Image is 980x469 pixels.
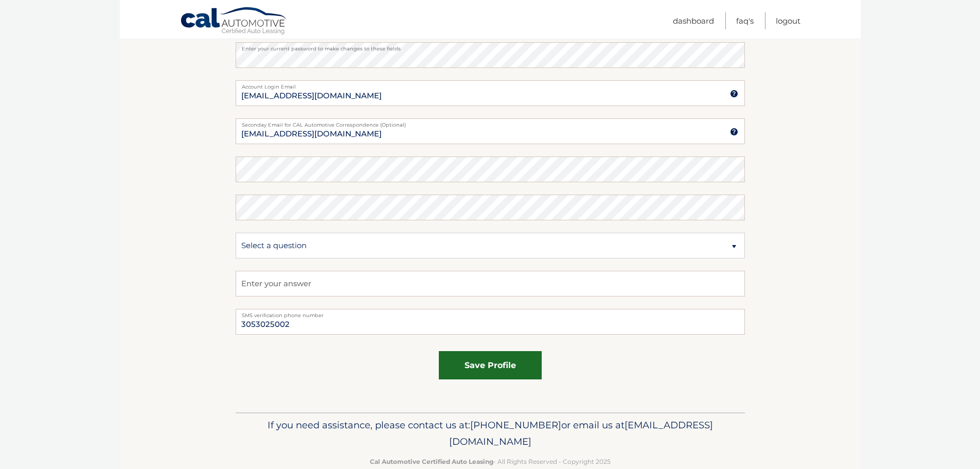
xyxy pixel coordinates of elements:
span: [EMAIL_ADDRESS][DOMAIN_NAME] [449,419,713,447]
a: Logout [776,12,800,29]
a: Dashboard [673,12,714,29]
input: Seconday Email for CAL Automotive Correspondence (Optional) [236,118,745,144]
input: Account Login Email [236,80,745,106]
label: Enter your current password to make changes to these fields [236,42,745,50]
p: - All Rights Reserved - Copyright 2025 [242,456,738,467]
strong: Cal Automotive Certified Auto Leasing [370,458,493,465]
span: [PHONE_NUMBER] [470,419,561,431]
img: tooltip.svg [730,90,738,98]
button: save profile [439,351,542,379]
a: Cal Automotive [180,7,288,37]
a: FAQ's [736,12,754,29]
img: tooltip.svg [730,128,738,136]
label: Seconday Email for CAL Automotive Correspondence (Optional) [236,118,745,127]
input: Enter your answer [236,271,745,297]
p: If you need assistance, please contact us at: or email us at [242,417,738,450]
input: Telephone number for SMS login verification [236,309,745,335]
label: Account Login Email [236,80,745,89]
label: SMS verification phone number [236,309,745,317]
